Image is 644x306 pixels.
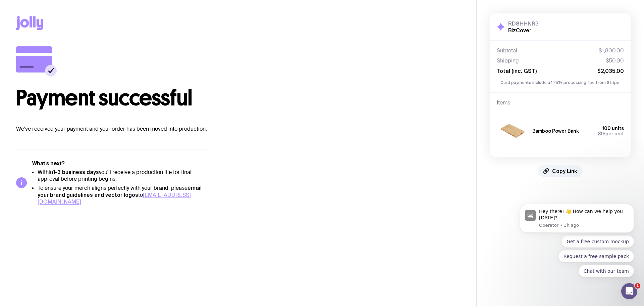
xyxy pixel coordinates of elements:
h2: BizCover [508,27,539,34]
span: Subtotal [497,47,517,54]
span: 100 units [602,126,624,131]
strong: email your brand guidelines and vector logos [38,185,202,198]
iframe: Intercom live chat [621,283,637,299]
span: $18 [598,131,605,136]
li: Within you'll receive a production file for final approval before printing begins. [38,169,209,182]
span: $50.00 [606,57,624,64]
h1: Payment successful [16,87,460,109]
span: $2,035.00 [597,68,624,74]
p: We’ve received your payment and your order has been moved into production. [16,125,460,133]
strong: 1-3 business days [53,169,99,175]
span: Total (inc. GST) [497,68,537,74]
iframe: Intercom notifications message [510,195,644,303]
h4: Items [497,99,624,106]
span: Shipping [497,57,519,64]
button: Copy Link [538,165,583,177]
h3: RD8HHNR3 [508,20,539,27]
span: per unit [598,131,624,136]
a: [EMAIL_ADDRESS][DOMAIN_NAME] [38,191,191,205]
h3: Bamboo Power Bank [532,128,579,134]
span: 1 [635,283,640,289]
li: To ensure your merch aligns perfectly with your brand, please to [38,184,209,205]
span: $1,800.00 [599,47,624,54]
h5: What’s next? [32,160,209,167]
span: Copy Link [552,168,577,174]
p: Card payments include a 1.75% processing fee from Stripe. [497,80,624,86]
